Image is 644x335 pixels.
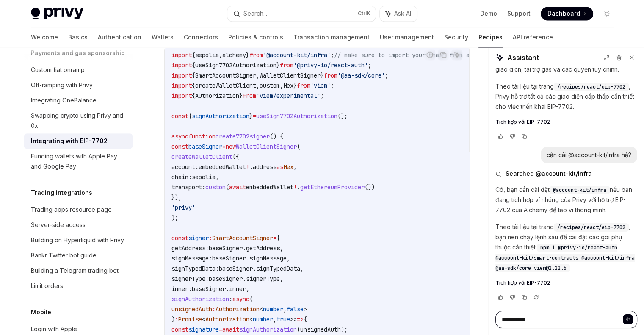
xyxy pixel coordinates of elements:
span: const [171,143,188,150]
div: Trading apps resource page [31,205,112,215]
span: getAddress: [171,244,209,252]
span: npm i @privy-io/react-auth @account-kit/smart-contracts @account-kit/infra @aa-sdk/core viem@2.22.6 [495,244,635,271]
span: . [226,285,229,293]
span: as [276,163,283,171]
span: WalletClientSigner [236,143,297,150]
a: Dashboard [541,7,593,20]
span: sepolia [195,51,219,59]
span: : [175,316,178,323]
span: . [246,255,249,262]
a: Basics [68,27,88,47]
span: SmartAccountSigner [212,234,273,242]
span: . [243,275,246,282]
span: Authorization [216,305,260,313]
span: import [171,61,192,69]
span: SmartAccountSigner [195,72,256,79]
span: /recipes/react/eip-7702 [557,83,625,90]
span: () { [270,133,283,140]
span: Authorization [195,92,239,100]
span: baseSigner [192,285,226,293]
span: { [188,112,192,120]
a: Funding wallets with Apple Pay and Google Pay [24,149,133,174]
span: embeddedWallet [199,163,246,171]
span: '@privy-io/react-auth' [293,61,368,69]
span: ()) [365,183,375,191]
span: 'viem/experimental' [256,92,321,100]
span: unsignedAuth [300,326,341,333]
div: Custom fiat onramp [31,65,85,75]
span: ); [341,326,348,333]
span: = [222,143,226,150]
span: const [171,326,188,333]
span: createWalletClient [195,82,256,89]
span: sepolia [192,173,216,181]
span: Ask AI [394,9,411,18]
span: '@aa-sdk/core' [337,72,385,79]
a: Server-side access [24,217,133,233]
a: Trading apps resource page [24,202,133,217]
p: Theo tài liệu tại trang , Privy hỗ trợ tất cả các giao diện cấp thấp cần thiết cho việc triển kha... [495,81,637,112]
span: , [293,163,297,171]
span: } [239,92,243,100]
button: Send message [623,314,633,324]
span: false [287,305,304,313]
span: signAuthorization [239,326,297,333]
span: from [297,82,310,89]
span: signature [188,326,219,333]
span: } [249,112,253,120]
span: < [202,316,205,323]
span: > [304,305,307,313]
span: : [209,234,212,242]
p: Theo tài liệu tại trang , bạn nên chạy lệnh sau để cài đặt các gói phụ thuộc cần thiết: [495,222,637,273]
span: embeddedWallet [246,183,293,191]
span: custom [260,82,280,89]
span: signTypedData: [171,265,219,272]
span: ; [321,92,324,100]
button: Searched @account-kit/infra [495,169,637,178]
a: Building on Hyperliquid with Privy [24,233,133,248]
span: async [171,133,188,140]
a: Security [444,27,468,47]
span: from [280,61,293,69]
span: const [171,112,188,120]
span: async [232,295,249,303]
span: ( [249,295,253,303]
span: }), [171,194,182,201]
span: 'viem' [310,82,331,89]
a: Limit orders [24,278,133,293]
button: Ask AI [451,49,462,60]
button: Ask AI [380,6,417,21]
span: ( [226,183,229,191]
span: from [249,51,263,59]
span: 'privy' [171,204,195,211]
span: . [243,244,246,252]
span: = [253,112,256,120]
span: , [216,173,219,181]
span: create7702signer [216,133,270,140]
span: , [273,316,276,323]
a: Demo [480,9,497,18]
a: Swapping crypto using Privy and 0x [24,108,133,133]
span: baseSigner [209,244,243,252]
span: , [287,255,290,262]
span: const [171,234,188,242]
a: Off-ramping with Privy [24,78,133,93]
span: , [280,275,283,282]
span: ( [297,143,300,150]
span: , [280,244,283,252]
span: inner [229,285,246,293]
span: signer [188,234,209,242]
span: ({ [232,153,239,161]
a: Wallets [152,27,174,47]
span: Hex [283,82,293,89]
span: number [263,305,283,313]
div: Integrating OneBalance [31,95,97,105]
a: Custom fiat onramp [24,62,133,78]
span: transport: [171,183,205,191]
span: < [260,305,263,313]
span: } [293,82,297,89]
span: } [246,51,249,59]
span: } [321,72,324,79]
span: ); [171,214,178,221]
a: Bankr Twitter bot guide [24,248,133,263]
